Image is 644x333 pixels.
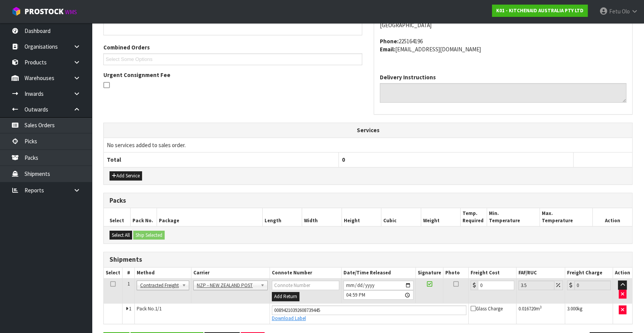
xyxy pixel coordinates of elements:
span: 0.016720 [518,305,536,312]
small: WMS [65,8,77,16]
th: Min. Temperature [487,208,540,226]
th: Method [135,267,191,279]
label: Combined Orders [103,43,150,51]
span: Fetu [609,8,621,15]
label: Urgent Consignment Fee [103,71,170,79]
th: Cubic [381,208,421,226]
th: Length [262,208,302,226]
th: Action [593,208,633,226]
label: Delivery Instructions [380,73,436,81]
td: kg [565,303,613,324]
button: Ship Selected [133,231,165,240]
img: cube-alt.png [11,7,21,16]
th: Date/Time Released [341,267,415,279]
th: Temp. Required [461,208,487,226]
span: 1 [129,305,131,312]
td: m [516,303,565,324]
th: Total [104,153,338,167]
span: Olo [622,8,630,15]
th: Select [104,208,130,226]
strong: K01 - KITCHENAID AUSTRALIA PTY LTD [496,7,584,14]
th: Width [302,208,342,226]
address: 225164196 [EMAIL_ADDRESS][DOMAIN_NAME] [380,37,626,54]
button: Select All [110,231,132,240]
h3: Packs [110,197,626,204]
th: Services [104,123,632,138]
th: Pack No. [130,208,157,226]
span: 0 [342,156,345,163]
button: Add Service [110,171,142,180]
input: Connote Number [272,305,466,315]
span: ProStock [25,7,64,16]
th: Photo [443,267,469,279]
td: Pack No. [135,303,270,324]
th: Select [104,267,123,279]
th: Signature [416,267,443,279]
span: 3.000 [567,305,577,312]
span: Glass Charge [471,305,503,312]
input: Freight Charge [574,281,611,290]
input: Freight Adjustment [518,281,554,290]
sup: 3 [540,305,542,310]
span: NZP - NEW ZEALAND POST [197,281,257,290]
a: K01 - KITCHENAID AUSTRALIA PTY LTD [492,5,588,17]
h3: Shipments [110,256,626,263]
strong: phone [380,38,399,45]
th: Connote Number [270,267,341,279]
input: Connote Number [272,281,339,290]
span: Contracted Freight [140,281,179,290]
span: 1/1 [155,305,162,312]
th: Max. Temperature [540,208,593,226]
button: Add Return [272,292,299,301]
th: Freight Charge [565,267,613,279]
td: No services added to sales order. [104,138,632,152]
th: FAF/RUC [516,267,565,279]
th: Freight Cost [468,267,516,279]
th: Package [157,208,262,226]
th: Weight [421,208,461,226]
th: Height [342,208,381,226]
th: Action [613,267,632,279]
th: # [123,267,135,279]
span: 1 [127,281,130,287]
input: Freight Cost [478,281,514,290]
a: Download Label [272,315,306,322]
th: Carrier [191,267,270,279]
strong: email [380,46,395,53]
